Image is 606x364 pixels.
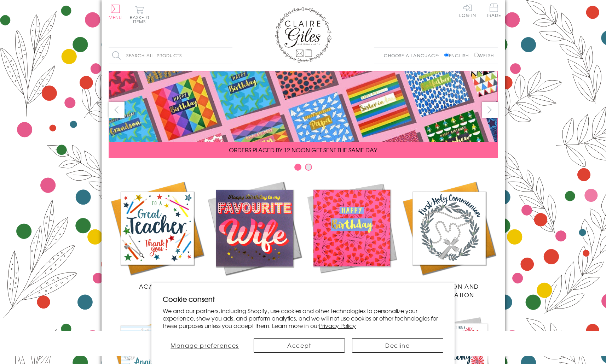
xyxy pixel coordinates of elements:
[254,338,345,353] button: Accept
[229,146,377,154] span: ORDERS PLACED BY 12 NOON GET SENT THE SAME DAY
[459,4,476,17] a: Log In
[486,4,501,17] span: Trade
[163,338,247,353] button: Manage preferences
[231,282,277,290] span: New Releases
[419,282,479,299] span: Communion and Confirmation
[275,7,331,63] img: Claire Giles Greetings Cards
[109,5,122,19] button: Menu
[130,6,149,24] button: Basket0 items
[319,321,356,330] a: Privacy Policy
[171,341,239,350] span: Manage preferences
[335,282,369,290] span: Birthdays
[444,53,449,57] input: English
[163,307,443,329] p: We and our partners, including Shopify, use cookies and other technologies to personalize your ex...
[444,52,472,59] label: English
[474,53,479,57] input: Welsh
[109,102,125,118] button: prev
[400,180,498,299] a: Communion and Confirmation
[133,14,149,25] span: 0 items
[109,14,122,20] span: Menu
[482,102,498,118] button: next
[352,338,443,353] button: Decline
[384,52,443,59] p: Choose a language:
[206,180,303,290] a: New Releases
[109,163,498,174] div: Carousel Pagination
[305,164,312,171] button: Carousel Page 2
[109,48,232,64] input: Search all products
[163,294,443,304] h2: Cookie consent
[474,52,494,59] label: Welsh
[294,164,301,171] button: Carousel Page 1 (Current Slide)
[109,180,206,290] a: Academic
[139,282,175,290] span: Academic
[486,4,501,19] a: Trade
[225,48,232,64] input: Search
[303,180,400,290] a: Birthdays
